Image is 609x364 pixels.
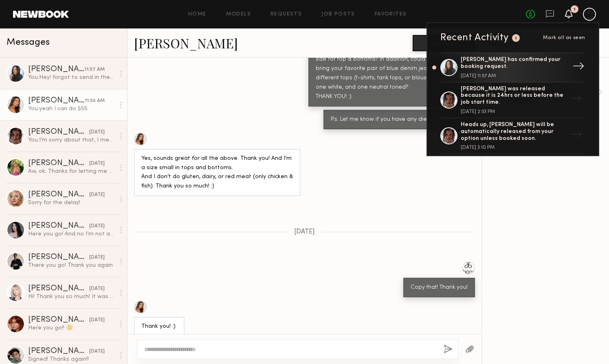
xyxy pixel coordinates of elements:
div: [PERSON_NAME] [28,253,89,262]
div: [PERSON_NAME] was released because it is 24hrs or less before the job start time. [461,86,567,106]
div: Recent Activity [440,33,509,43]
div: Sorry for the delay! [28,199,115,207]
div: [PERSON_NAME] has confirmed your booking request. [461,57,567,70]
div: [DATE] [89,222,105,230]
span: Messages [7,38,50,47]
button: Book model [413,35,475,51]
span: [DATE] [294,229,315,235]
div: [PERSON_NAME] [28,347,89,355]
div: Hi! Thank you so much! It was great working with you guys as well. [28,293,115,301]
a: Heads up, [PERSON_NAME] will be automatically released from your option unless booked soon.[DATE]... [440,118,585,154]
div: [PERSON_NAME] [28,222,89,230]
div: Heads up, [PERSON_NAME] will be automatically released from your option unless booked soon. [461,122,567,142]
div: [DATE] [89,160,105,168]
a: [PERSON_NAME] has confirmed your booking request.[DATE] 11:57 AM→ [440,52,585,83]
div: [PERSON_NAME] [28,128,89,136]
div: [PERSON_NAME] [28,97,85,105]
a: Book model [413,39,475,46]
div: 11:56 AM [85,97,105,105]
div: Regarding wardrobe, I’m going to grab some lounge & workout ware. Can you let me know your genera... [316,36,468,102]
div: Thank you! :) [141,322,177,331]
a: Job Posts [321,12,355,17]
div: P.s. Let me know if you have any dietary restrictions [331,115,468,124]
a: Home [188,12,207,17]
div: [DATE] [89,285,105,293]
span: Mark all as seen [543,35,585,40]
div: You: Hey! forgot to send in the booking request for [DATE] shoot. Let me know if you're good with... [28,74,115,81]
div: [DATE] [89,191,105,199]
div: [PERSON_NAME] [28,191,89,199]
div: 1 [574,7,576,12]
div: [DATE] [89,348,105,355]
a: Favorites [375,12,407,17]
div: Here you go! And no I’m not able to adjust on my end [28,230,115,238]
div: Here you go!! 🙃 [28,324,115,332]
div: [DATE] [89,254,105,262]
a: [PERSON_NAME] was released because it is 24hrs or less before the job start time.[DATE] 2:53 PM→ [440,83,585,118]
a: [PERSON_NAME] [134,34,238,52]
div: → [567,125,585,146]
div: → [567,89,585,111]
div: [DATE] [89,129,105,136]
div: You: I’m sorry about that, I meant to hit release. Thank you so much though. [28,136,115,144]
div: [DATE] 3:10 PM [461,145,567,150]
div: 1 [515,36,517,41]
div: Yes, sounds great for all the above. Thank you! And I’m a size small in tops and bottoms. And I d... [141,154,293,192]
div: [PERSON_NAME] [28,285,89,293]
div: [PERSON_NAME] [28,316,89,324]
div: [DATE] 2:53 PM [461,109,567,114]
div: [PERSON_NAME] [28,159,89,168]
div: Copy that! Thank you! [411,283,468,292]
div: There you go! Thank you again [28,262,115,269]
div: Signed! Thanks again!! [28,355,115,363]
div: [PERSON_NAME] [28,65,84,74]
div: [DATE] 11:57 AM [461,74,567,78]
a: Models [226,12,251,17]
div: Aw, ok. Thanks for letting me know [28,168,115,175]
div: You: yeah I can do $55 [28,105,115,113]
div: 11:57 AM [84,66,105,74]
div: → [569,57,588,78]
div: [DATE] [89,316,105,324]
a: Requests [270,12,302,17]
